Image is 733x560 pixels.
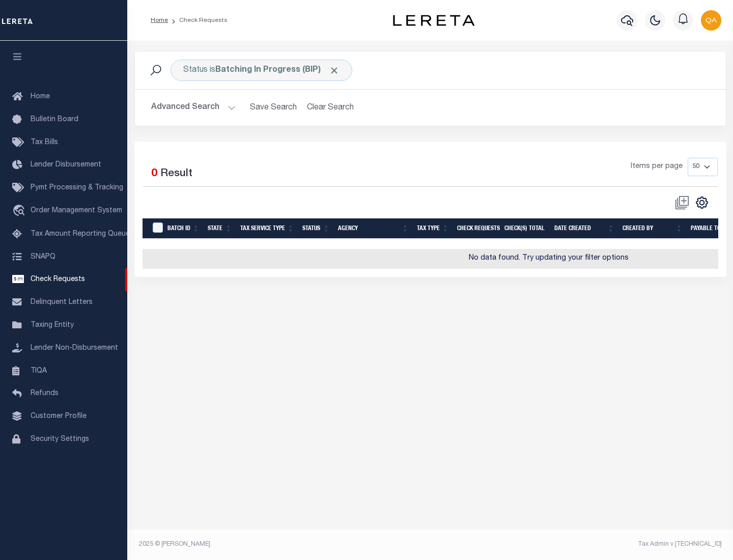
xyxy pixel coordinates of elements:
span: Items per page [631,161,683,173]
label: Result [160,166,192,182]
span: Check Requests [31,276,85,283]
img: logo-dark.svg [393,15,474,26]
div: 2025 © [PERSON_NAME]. [131,540,431,549]
span: Delinquent Letters [31,299,93,306]
span: Tax Bills [31,139,58,146]
img: svg+xml;base64,PHN2ZyB4bWxucz0iaHR0cDovL3d3dy53My5vcmcvMjAwMC9zdmciIHBvaW50ZXItZXZlbnRzPSJub25lIi... [701,10,721,31]
span: Customer Profile [31,413,87,420]
span: Lender Disbursement [31,161,101,169]
span: Lender Non-Disbursement [31,345,118,352]
li: Check Requests [168,16,228,25]
i: travel_explore [12,205,29,218]
button: Save Search [244,98,303,118]
span: Home [31,93,50,100]
span: Refunds [31,390,59,397]
div: Status is [171,60,352,81]
span: Click to Remove [329,65,340,76]
button: Clear Search [303,98,358,118]
span: Tax Amount Reporting Queue [31,231,130,238]
th: Tax Service Type: activate to sort column ascending [236,218,298,239]
span: Security Settings [31,436,89,443]
th: State: activate to sort column ascending [204,218,236,239]
th: Status: activate to sort column ascending [298,218,334,239]
span: Taxing Entity [31,322,74,329]
span: Bulletin Board [31,116,78,123]
span: Pymt Processing & Tracking [31,184,123,191]
span: 0 [151,169,157,179]
th: Tax Type: activate to sort column ascending [413,218,453,239]
th: Created By: activate to sort column ascending [618,218,687,239]
span: SNAPQ [31,253,55,260]
b: Batching In Progress (BIP) [215,66,340,74]
span: Order Management System [31,207,122,214]
span: TIQA [31,367,47,374]
th: Agency: activate to sort column ascending [334,218,413,239]
div: Tax Admin v.[TECHNICAL_ID] [438,540,722,549]
th: Batch Id: activate to sort column ascending [163,218,204,239]
th: Date Created: activate to sort column ascending [550,218,618,239]
th: Check Requests [453,218,500,239]
button: Advanced Search [151,98,236,118]
a: Home [151,17,168,23]
th: Check(s) Total [500,218,550,239]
